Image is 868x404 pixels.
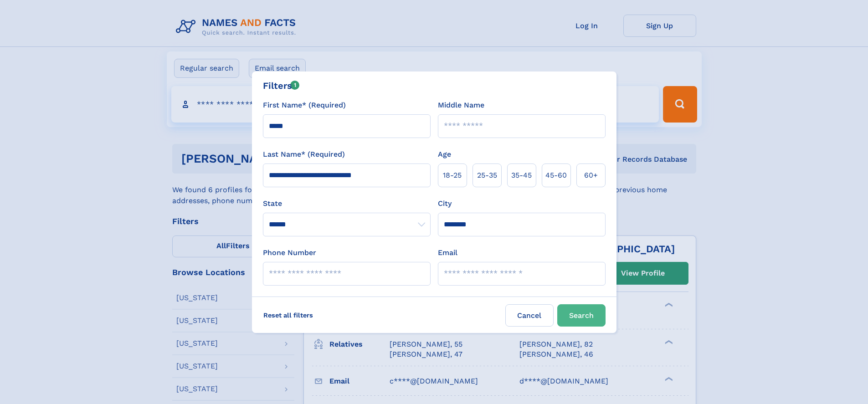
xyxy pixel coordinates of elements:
label: Cancel [505,304,554,327]
label: Reset all filters [257,304,319,326]
label: City [438,198,452,209]
label: Phone Number [263,247,316,258]
label: First Name* (Required) [263,100,346,111]
button: Search [557,304,606,327]
span: 35‑45 [511,170,532,181]
label: Middle Name [438,100,484,111]
div: Filters [263,79,300,92]
label: Age [438,149,451,160]
label: Last Name* (Required) [263,149,345,160]
label: State [263,198,431,209]
span: 45‑60 [545,170,567,181]
label: Email [438,247,457,258]
span: 60+ [584,170,598,181]
span: 18‑25 [443,170,462,181]
span: 25‑35 [477,170,497,181]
